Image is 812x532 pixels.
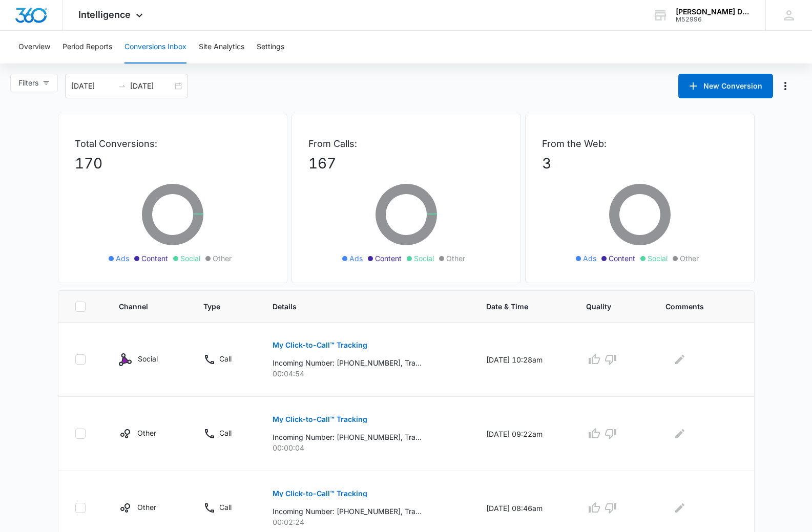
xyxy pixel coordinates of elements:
[75,137,270,151] p: Total Conversions:
[665,301,723,312] span: Comments
[414,253,434,264] span: Social
[71,80,114,92] input: Start date
[777,78,794,94] button: Manage Numbers
[18,77,38,89] span: Filters
[486,301,547,312] span: Date & Time
[273,517,462,527] p: 00:02:24
[273,490,367,497] p: My Click-to-Call™ Tracking
[124,31,186,63] button: Conversions Inbox
[273,357,422,368] p: Incoming Number: [PHONE_NUMBER], Tracking Number: [PHONE_NUMBER], Ring To: [PHONE_NUMBER], Caller...
[273,416,367,423] p: My Click-to-Call™ Tracking
[273,442,462,453] p: 00:00:04
[273,432,422,442] p: Incoming Number: [PHONE_NUMBER], Tracking Number: [PHONE_NUMBER], Ring To: [PHONE_NUMBER], Caller...
[542,153,738,174] p: 3
[648,253,668,264] span: Social
[446,253,465,264] span: Other
[257,31,284,63] button: Settings
[10,74,58,92] button: Filters
[219,428,232,438] p: Call
[119,301,164,312] span: Channel
[672,351,688,368] button: Edit Comments
[609,253,635,264] span: Content
[474,397,574,471] td: [DATE] 09:22am
[203,301,233,312] span: Type
[75,153,270,174] p: 170
[130,80,173,92] input: End date
[676,16,751,23] div: account id
[219,353,232,364] p: Call
[474,323,574,397] td: [DATE] 10:28am
[672,425,688,442] button: Edit Comments
[273,481,367,506] button: My Click-to-Call™ Tracking
[219,502,232,513] p: Call
[18,31,50,63] button: Overview
[137,502,156,513] p: Other
[308,153,504,174] p: 167
[273,333,367,357] button: My Click-to-Call™ Tracking
[137,428,156,438] p: Other
[273,407,367,432] button: My Click-to-Call™ Tracking
[676,8,751,16] div: account name
[672,500,688,516] button: Edit Comments
[141,253,168,264] span: Content
[213,253,232,264] span: Other
[138,353,158,364] p: Social
[199,31,244,63] button: Site Analytics
[586,301,626,312] span: Quality
[180,253,200,264] span: Social
[78,9,131,20] span: Intelligence
[63,31,112,63] button: Period Reports
[273,506,422,517] p: Incoming Number: [PHONE_NUMBER], Tracking Number: [PHONE_NUMBER], Ring To: [PHONE_NUMBER], Caller...
[542,137,738,151] p: From the Web:
[273,342,367,349] p: My Click-to-Call™ Tracking
[273,301,447,312] span: Details
[273,368,462,379] p: 00:04:54
[680,253,699,264] span: Other
[116,253,129,264] span: Ads
[308,137,504,151] p: From Calls:
[583,253,596,264] span: Ads
[375,253,402,264] span: Content
[678,74,773,98] button: New Conversion
[118,82,126,90] span: swap-right
[349,253,363,264] span: Ads
[118,82,126,90] span: to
